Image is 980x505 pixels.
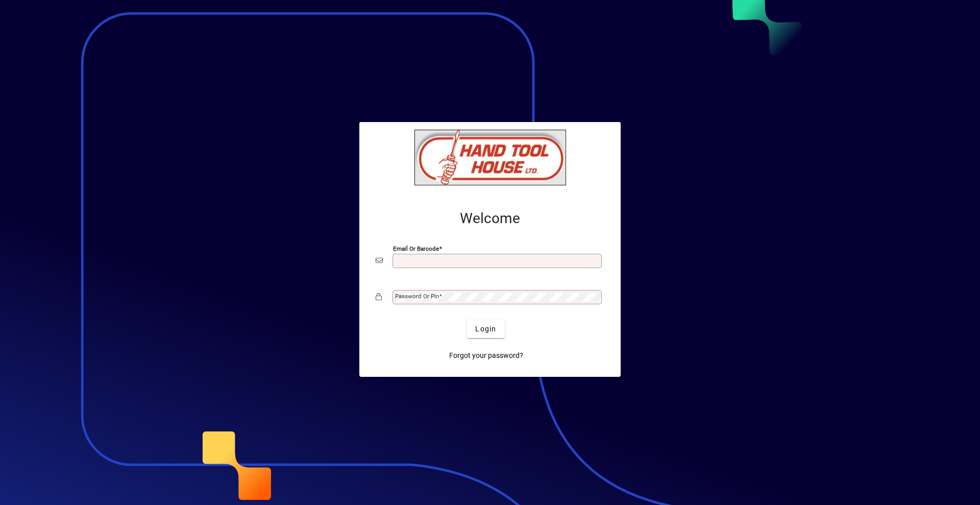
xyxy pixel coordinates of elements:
span: Forgot your password? [449,350,523,361]
a: Forgot your password? [445,346,527,365]
button: Login [467,320,504,338]
mat-label: Password or Pin [395,293,439,300]
h2: Welcome [376,210,604,227]
span: Login [475,324,496,334]
mat-label: Email or Barcode [393,245,439,252]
